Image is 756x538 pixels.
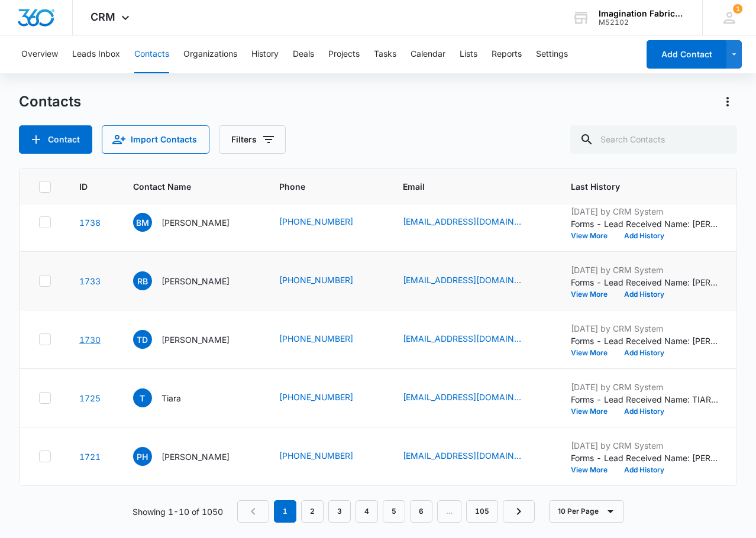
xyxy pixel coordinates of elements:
button: Tasks [374,35,396,73]
button: Contacts [134,35,169,73]
div: Email - bella@matasicenterprises.com - Select to Edit Field [403,215,542,229]
div: Email - rheanne.burden@dalyseven.com - Select to Edit Field [403,274,542,288]
a: Navigate to contact details page for Philip Holmes [79,452,101,462]
button: Lists [460,35,477,73]
div: Contact Name - Rheanne Burden - Select to Edit Field [133,271,251,290]
a: Navigate to contact details page for Rheanne Burden [79,276,101,286]
button: Settings [536,35,568,73]
p: [PERSON_NAME] [161,275,230,287]
button: Leads Inbox [72,35,120,73]
span: TD [133,330,152,349]
p: Forms - Lead Received Name: [PERSON_NAME] Email: [EMAIL_ADDRESS][DOMAIN_NAME] Phone: [PHONE_NUMBE... [571,218,719,230]
button: Import Contacts [102,125,209,154]
span: BM [133,213,152,232]
button: History [251,35,279,73]
div: Phone - (919) 609-2026 - Select to Edit Field [279,274,374,288]
button: 10 Per Page [549,500,624,523]
a: Navigate to contact details page for Bella Matasic [79,218,101,228]
input: Search Contacts [570,125,737,154]
p: Forms - Lead Received Name: [PERSON_NAME] Email: [EMAIL_ADDRESS][DOMAIN_NAME] Phone: [PHONE_NUMBE... [571,276,719,289]
p: [PERSON_NAME] [161,216,230,229]
a: Navigate to contact details page for Teresa Dew [79,335,101,345]
div: notifications count [733,4,742,14]
a: Page 3 [328,500,351,523]
button: Filters [219,125,286,154]
button: Add History [616,232,673,239]
button: Add History [616,408,673,415]
p: Tiara [161,392,181,404]
a: Page 6 [410,500,432,523]
p: Forms - Lead Received Name: [PERSON_NAME] Email: [EMAIL_ADDRESS][DOMAIN_NAME] Phone: [PHONE_NUMBE... [571,452,719,464]
button: View More [571,291,616,298]
a: [PHONE_NUMBER] [279,215,353,228]
span: PH [133,447,152,466]
span: Contact Name [133,180,234,193]
button: Overview [21,35,58,73]
div: account name [599,9,685,18]
a: [PHONE_NUMBER] [279,332,353,345]
button: View More [571,466,616,474]
span: Phone [279,180,357,193]
button: Organizations [183,35,237,73]
p: [DATE] by CRM System [571,381,719,393]
div: Phone - (980) 339-1122 - Select to Edit Field [279,215,374,229]
span: CRM [91,11,115,23]
span: RB [133,271,152,290]
a: [EMAIL_ADDRESS][DOMAIN_NAME] [403,274,521,286]
button: Add History [616,349,673,356]
p: [PERSON_NAME] [161,333,230,346]
div: Contact Name - Bella Matasic - Select to Edit Field [133,213,251,232]
button: View More [571,349,616,356]
button: Projects [328,35,360,73]
a: Page 4 [356,500,378,523]
div: Phone - (252) 560-6611 - Select to Edit Field [279,332,374,346]
button: Add History [616,291,673,298]
a: Next Page [503,500,535,523]
h1: Contacts [19,93,81,111]
button: View More [571,408,616,415]
nav: Pagination [237,500,535,523]
button: Deals [293,35,314,73]
button: Reports [492,35,522,73]
p: [DATE] by CRM System [571,205,719,218]
a: Page 5 [383,500,405,523]
a: [EMAIL_ADDRESS][DOMAIN_NAME] [403,332,521,345]
div: Phone - (919) 619-1031 - Select to Edit Field [279,449,374,464]
div: Contact Name - Tiara - Select to Edit Field [133,388,202,407]
em: 1 [274,500,296,523]
span: Email [403,180,525,193]
p: Showing 1-10 of 1050 [133,505,223,518]
p: Forms - Lead Received Name: [PERSON_NAME] Email: [EMAIL_ADDRESS][DOMAIN_NAME] Phone: [PHONE_NUMBE... [571,335,719,347]
div: Contact Name - Teresa Dew - Select to Edit Field [133,330,251,349]
button: Actions [718,92,737,111]
div: Email - MAD56MAX@GMAIL.COM - Select to Edit Field [403,391,542,405]
div: Phone - (919) 451-5303 - Select to Edit Field [279,391,374,405]
div: Email - bdewjr@aol.com - Select to Edit Field [403,332,542,346]
button: Add Contact [647,40,726,69]
p: [DATE] by CRM System [571,322,719,335]
p: [DATE] by CRM System [571,264,719,276]
a: Page 2 [301,500,324,523]
p: Forms - Lead Received Name: TIARA Email: [EMAIL_ADDRESS][DOMAIN_NAME] Phone: [PHONE_NUMBER] Pleas... [571,393,719,406]
a: [EMAIL_ADDRESS][DOMAIN_NAME] [403,391,521,403]
div: Email - pjholmes99@gmail.com - Select to Edit Field [403,449,542,464]
p: [PERSON_NAME] [161,451,230,463]
span: 1 [733,4,742,14]
a: [PHONE_NUMBER] [279,274,353,286]
div: account id [599,18,685,27]
button: View More [571,232,616,239]
div: Contact Name - Philip Holmes - Select to Edit Field [133,447,251,466]
a: [PHONE_NUMBER] [279,449,353,462]
span: Last History [571,180,702,193]
span: ID [79,180,88,193]
span: T [133,388,152,407]
a: [EMAIL_ADDRESS][DOMAIN_NAME] [403,215,521,228]
button: Calendar [411,35,445,73]
button: Add Contact [19,125,92,154]
a: [PHONE_NUMBER] [279,391,353,403]
button: Add History [616,466,673,474]
a: Page 105 [466,500,498,523]
a: Navigate to contact details page for Tiara [79,393,101,403]
p: [DATE] by CRM System [571,439,719,452]
a: [EMAIL_ADDRESS][DOMAIN_NAME] [403,449,521,462]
